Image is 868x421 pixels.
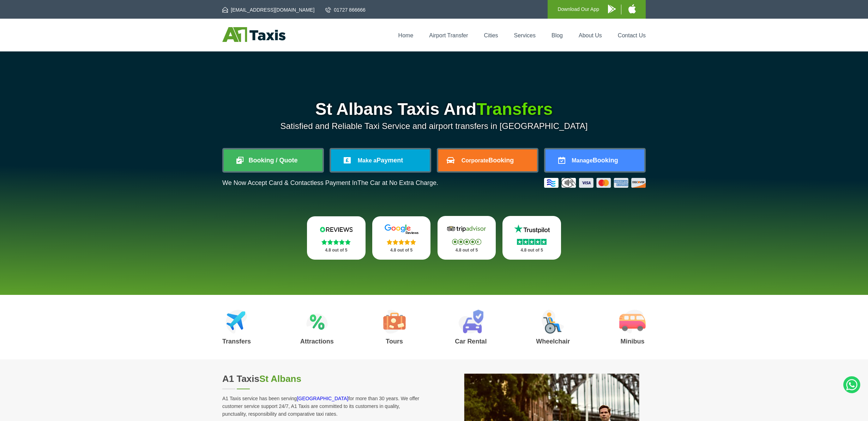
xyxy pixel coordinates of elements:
a: 01727 866666 [325,6,366,13]
a: About Us [579,32,602,38]
h3: Transfers [222,338,251,345]
h3: Minibus [619,338,646,345]
span: Transfers [476,100,553,118]
a: Reviews.io Stars 4.8 out of 5 [307,216,366,260]
img: Reviews.io [315,224,357,235]
a: CorporateBooking [438,149,537,171]
span: Corporate [462,157,488,163]
img: Google [380,224,423,235]
img: Tours [383,310,406,334]
h3: Wheelchair [536,338,570,345]
a: Home [398,32,414,38]
img: A1 Taxis Android App [608,5,616,13]
a: ManageBooking [545,149,644,171]
p: Download Our App [557,5,599,14]
a: Airport Transfer [429,32,468,38]
h1: St Albans Taxis And [222,101,646,118]
img: Attractions [306,310,328,334]
p: 4.8 out of 5 [315,246,358,255]
p: 4.8 out of 5 [510,246,553,255]
a: [EMAIL_ADDRESS][DOMAIN_NAME] [222,6,314,13]
a: Booking / Quote [224,149,323,171]
img: Minibus [619,310,646,334]
a: Contact Us [618,32,646,38]
a: Blog [551,32,563,38]
span: Manage [572,157,593,163]
span: St Albans [259,373,301,384]
a: Google Stars 4.8 out of 5 [372,216,431,260]
p: 4.8 out of 5 [380,246,423,255]
h3: Attractions [300,338,334,345]
h2: A1 Taxis [222,373,426,384]
span: The Car at No Extra Charge. [357,179,438,186]
img: Stars [321,239,351,245]
img: A1 Taxis iPhone App [628,4,636,13]
p: A1 Taxis service has been serving for more than 30 years. We offer customer service support 24/7,... [222,395,426,418]
img: Stars [517,239,547,245]
a: Make aPayment [331,149,430,171]
p: 4.8 out of 5 [445,246,488,255]
img: Trustpilot [511,224,553,234]
p: Satisfied and Reliable Taxi Service and airport transfers in [GEOGRAPHIC_DATA] [222,121,646,131]
img: A1 Taxis St Albans LTD [222,27,285,42]
img: Tripadvisor [445,224,488,234]
img: Credit And Debit Cards [544,178,646,188]
a: [GEOGRAPHIC_DATA] [297,396,348,401]
img: Car Rental [458,310,483,334]
img: Stars [387,239,416,245]
img: Stars [452,239,481,245]
h3: Tours [383,338,406,345]
p: We Now Accept Card & Contactless Payment In [222,179,438,187]
a: Tripadvisor Stars 4.8 out of 5 [438,216,496,260]
h3: Car Rental [455,338,487,345]
img: Airport Transfers [226,310,247,334]
a: Services [514,32,536,38]
a: Cities [484,32,498,38]
img: Wheelchair [542,310,564,334]
a: Trustpilot Stars 4.8 out of 5 [502,216,561,260]
span: Make a [358,157,376,163]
